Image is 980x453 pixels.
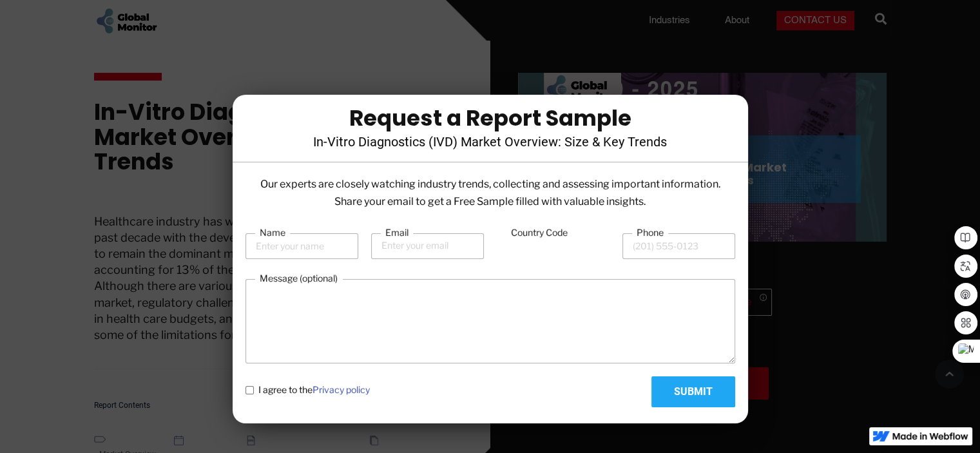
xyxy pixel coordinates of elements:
[312,384,370,395] a: Privacy policy
[245,175,735,210] p: Our experts are closely watching industry trends, collecting and assessing important information....
[381,226,413,239] label: Email
[245,233,358,259] input: Enter your name
[245,386,254,394] input: I agree to thePrivacy policy
[651,376,735,407] input: Submit
[622,233,735,259] input: (201) 555-0123
[258,383,370,396] span: I agree to the
[506,226,572,239] label: Country Code
[255,226,290,239] label: Name
[255,272,342,285] label: Message (optional)
[245,226,735,407] form: Email Form-Report Page
[371,233,484,259] input: Enter your email
[892,432,968,440] img: Made in Webflow
[252,108,729,128] div: Request a Report Sample
[632,226,668,239] label: Phone
[252,135,729,149] h4: In-Vitro Diagnostics (IVD) Market Overview: Size & Key Trends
